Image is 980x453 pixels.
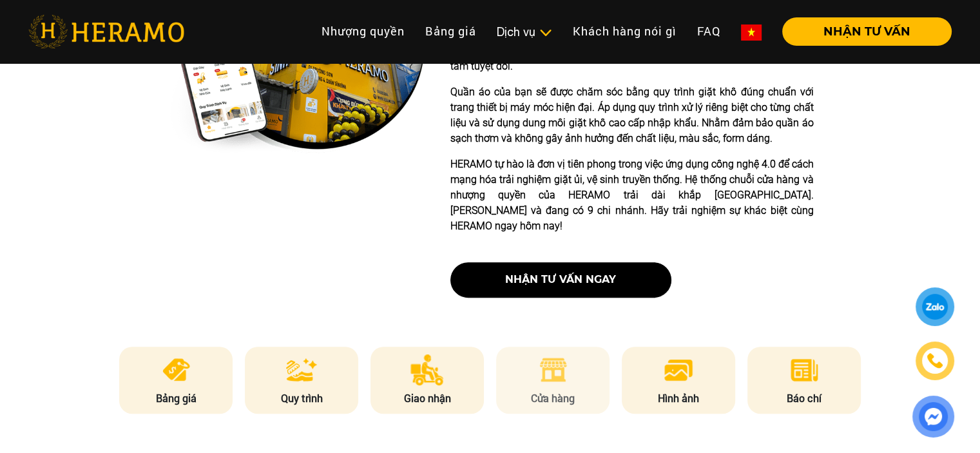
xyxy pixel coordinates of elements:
button: NHẬN TƯ VẤN [782,17,952,46]
img: delivery.png [410,354,444,385]
a: Nhượng quyền [311,17,415,45]
p: HERAMO tự hào là đơn vị tiên phong trong việc ứng dụng công nghệ 4.0 để cách mạng hóa trải nghiệm... [450,157,814,234]
a: Bảng giá [415,17,486,45]
img: news.png [789,354,820,385]
p: Giao nhận [370,390,484,406]
p: Cửa hàng [496,390,610,406]
div: Dịch vụ [497,23,552,41]
p: Quy trình [245,390,358,406]
img: phone-icon [927,353,943,369]
img: heramo-logo.png [28,15,184,48]
img: store.png [537,354,569,385]
p: Bảng giá [119,390,233,406]
img: subToggleIcon [539,26,552,39]
a: FAQ [687,17,731,45]
button: nhận tư vấn ngay [450,262,671,298]
a: phone-icon [916,342,954,380]
a: NHẬN TƯ VẤN [772,26,952,37]
p: Báo chí [747,390,861,406]
img: image.png [663,354,694,385]
img: process.png [286,354,317,385]
a: Khách hàng nói gì [562,17,687,45]
img: vn-flag.png [741,24,762,41]
p: Hình ảnh [622,390,735,406]
p: Quần áo của bạn sẽ được chăm sóc bằng quy trình giặt khô đúng chuẩn với trang thiết bị máy móc hi... [450,84,814,146]
img: pricing.png [160,354,192,385]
